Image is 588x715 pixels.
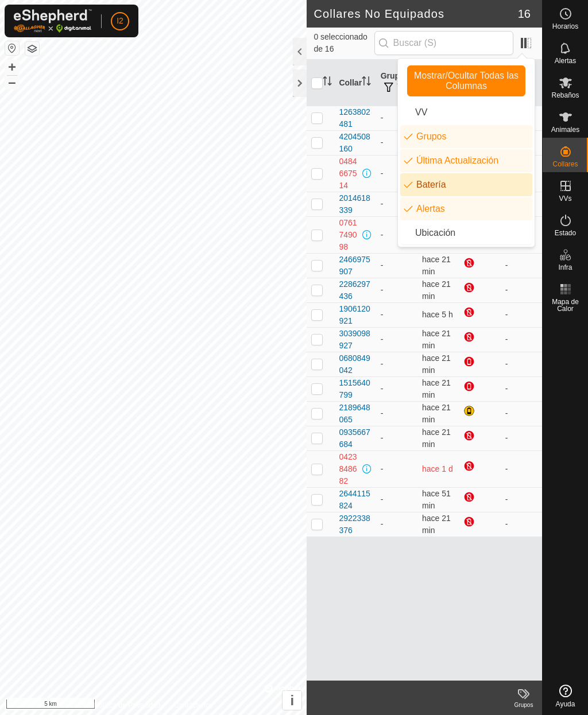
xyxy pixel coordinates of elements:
[422,514,451,535] span: 11 ago 2025, 19:06
[339,488,371,512] div: 2644115824
[339,278,371,302] div: 2286297436
[5,75,19,89] button: –
[501,487,542,512] td: -
[407,65,525,96] button: Mostrar/Ocultar Todas las Columnas
[422,378,451,399] span: 11 ago 2025, 19:06
[323,78,332,87] p-sorticon: Activar para ordenar
[376,302,417,327] td: -
[339,451,359,487] div: 0423848682
[376,426,417,450] td: -
[314,31,374,55] span: 0 seleccionado de 16
[339,217,359,253] div: 0761749098
[339,106,371,130] div: 1263802481
[397,84,406,93] p-sorticon: Activar para ordenar
[376,106,417,130] td: -
[376,253,417,278] td: -
[376,192,417,216] td: -
[339,303,371,327] div: 1906120921
[552,161,578,168] span: Collares
[376,352,417,376] td: -
[400,125,532,148] li: common.btn.groups
[558,264,572,271] span: Infra
[283,691,301,710] button: i
[555,230,576,236] span: Estado
[374,31,513,55] input: Buscar (S)
[174,700,212,710] a: Contáctenos
[422,255,451,276] span: 11 ago 2025, 19:06
[376,450,417,487] td: -
[400,173,532,196] li: neckband.label.battery
[400,222,532,244] li: common.label.location
[422,464,453,473] span: 10 ago 2025, 1:58
[501,426,542,450] td: -
[334,60,376,106] th: Collar
[400,197,532,220] li: animal.label.alerts
[376,60,417,106] th: Grupos
[117,15,123,27] span: I2
[552,23,578,30] span: Horarios
[422,353,451,375] span: 11 ago 2025, 19:06
[412,71,520,91] span: Mostrar/Ocultar Todas las Columnas
[339,131,371,155] div: 4204508160
[339,512,371,537] div: 2922338376
[422,428,451,449] span: 11 ago 2025, 19:06
[551,92,579,99] span: Rebaños
[376,216,417,253] td: -
[376,376,417,401] td: -
[501,253,542,278] td: -
[546,298,585,312] span: Mapa de Calor
[501,450,542,487] td: -
[376,130,417,155] td: -
[422,310,453,319] span: 11 ago 2025, 14:06
[25,42,39,56] button: Capas del Mapa
[376,327,417,352] td: -
[376,401,417,426] td: -
[422,489,451,510] span: 11 ago 2025, 18:36
[422,279,451,301] span: 11 ago 2025, 19:06
[543,680,588,712] a: Ayuda
[400,149,532,172] li: enum.columnList.lastUpdated
[556,701,575,708] span: Ayuda
[339,328,371,352] div: 3039098927
[559,195,571,202] span: VVs
[5,41,19,55] button: Restablecer Mapa
[339,156,359,192] div: 0484667514
[376,512,417,537] td: -
[339,402,371,426] div: 2189648065
[422,403,451,424] span: 11 ago 2025, 19:06
[501,302,542,327] td: -
[518,5,531,22] span: 16
[551,126,579,133] span: Animales
[314,7,517,21] h2: Collares No Equipados
[339,254,371,278] div: 2466975907
[501,512,542,537] td: -
[376,278,417,302] td: -
[501,352,542,376] td: -
[339,426,371,450] div: 0935667684
[501,376,542,401] td: -
[501,401,542,426] td: -
[422,329,451,350] span: 11 ago 2025, 19:06
[14,9,92,33] img: Logo Gallagher
[362,78,371,87] p-sorticon: Activar para ordenar
[94,700,160,710] a: Política de Privacidad
[501,278,542,302] td: -
[339,377,371,401] div: 1515640799
[555,57,576,64] span: Alertas
[376,155,417,192] td: -
[505,701,542,709] div: Grupos
[376,487,417,512] td: -
[339,352,371,376] div: 0680849042
[291,693,295,708] span: i
[5,60,19,74] button: +
[339,192,371,216] div: 2014618339
[400,101,532,124] li: vp.label.vp
[501,327,542,352] td: -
